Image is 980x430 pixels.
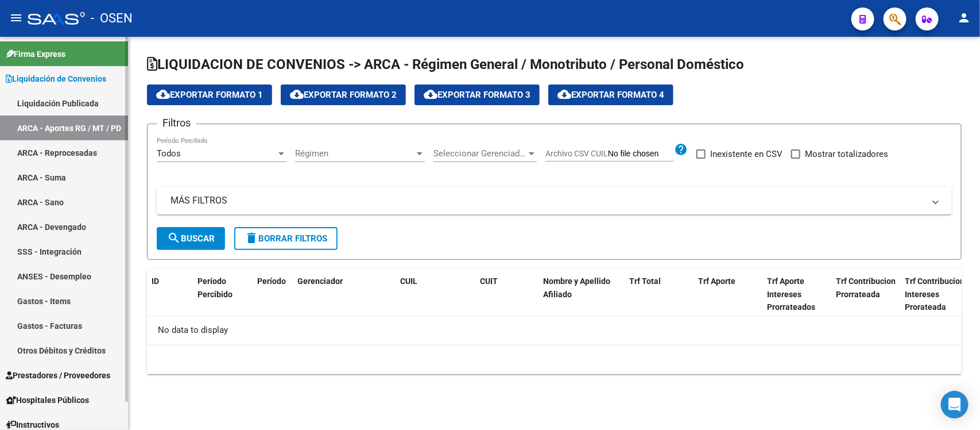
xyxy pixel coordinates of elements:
[545,149,608,158] span: Archivo CSV CUIL
[674,143,688,156] mat-icon: help
[629,277,661,286] span: Trf Total
[156,87,170,101] mat-icon: cloud_download
[245,231,258,245] mat-icon: delete
[157,187,952,214] mat-expansion-panel-header: MÁS FILTROS
[698,277,735,286] span: Trf Aporte
[245,233,327,244] span: Borrar Filtros
[396,269,459,320] datatable-header-cell: CUIL
[147,269,193,320] datatable-header-cell: ID
[147,85,272,105] button: Exportar Formato 1
[6,369,110,382] span: Prestadores / Proveedores
[424,90,530,100] span: Exportar Formato 3
[433,148,526,159] span: Seleccionar Gerenciador
[557,87,571,101] mat-icon: cloud_download
[900,269,969,320] datatable-header-cell: Trf Contribucion Intereses Prorateada
[6,394,89,406] span: Hospitales Públicos
[193,269,236,320] datatable-header-cell: Período Percibido
[167,233,215,244] span: Buscar
[941,391,969,419] div: Open Intercom Messenger
[167,231,181,245] mat-icon: search
[710,147,783,161] span: Inexistente en CSV
[147,316,962,345] div: No data to display
[295,148,415,159] span: Régimen
[548,85,673,105] button: Exportar Formato 4
[281,85,406,105] button: Exportar Formato 2
[557,90,664,100] span: Exportar Formato 4
[6,48,65,60] span: Firma Express
[290,90,397,100] span: Exportar Formato 2
[767,277,815,312] span: Trf Aporte Intereses Prorrateados
[762,269,831,320] datatable-header-cell: Trf Aporte Intereses Prorrateados
[805,147,888,161] span: Mostrar totalizadores
[171,194,924,207] mat-panel-title: MÁS FILTROS
[539,269,625,320] datatable-header-cell: Nombre y Apellido Afiliado
[147,56,744,72] span: LIQUIDACION DE CONVENIOS -> ARCA - Régimen General / Monotributo / Personal Doméstico
[157,148,181,159] span: Todos
[400,277,417,286] span: CUIL
[625,269,694,320] datatable-header-cell: Trf Total
[957,11,971,25] mat-icon: person
[9,11,23,25] mat-icon: menu
[424,87,437,101] mat-icon: cloud_download
[6,72,106,85] span: Liquidación de Convenios
[290,87,304,101] mat-icon: cloud_download
[608,149,674,159] input: Archivo CSV CUIL
[157,115,196,131] h3: Filtros
[543,277,610,299] span: Nombre y Apellido Afiliado
[197,277,233,299] span: Período Percibido
[836,277,896,299] span: Trf Contribucion Prorrateada
[234,227,338,250] button: Borrar Filtros
[152,277,159,286] span: ID
[831,269,900,320] datatable-header-cell: Trf Contribucion Prorrateada
[480,277,498,286] span: CUIT
[297,277,343,286] span: Gerenciador
[157,227,225,250] button: Buscar
[293,269,379,320] datatable-header-cell: Gerenciador
[156,90,263,100] span: Exportar Formato 1
[91,6,133,31] span: - OSEN
[257,277,286,286] span: Período
[475,269,539,320] datatable-header-cell: CUIT
[694,269,762,320] datatable-header-cell: Trf Aporte
[253,269,293,320] datatable-header-cell: Período
[905,277,964,312] span: Trf Contribucion Intereses Prorateada
[415,85,540,105] button: Exportar Formato 3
